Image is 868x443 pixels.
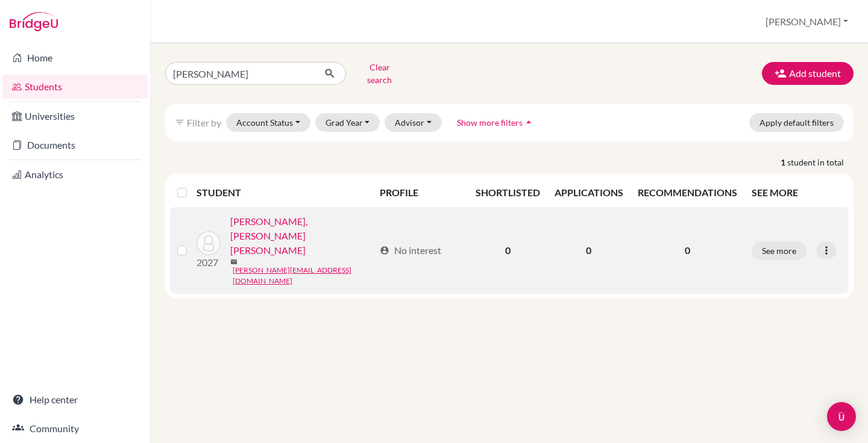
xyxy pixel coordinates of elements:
[468,207,547,294] td: 0
[2,104,148,128] a: Universities
[827,402,856,431] div: Open Intercom Messenger
[457,117,523,128] span: Show more filters
[447,113,545,132] button: Show more filtersarrow_drop_up
[230,214,375,258] a: [PERSON_NAME], [PERSON_NAME] [PERSON_NAME]
[380,243,441,258] div: No interest
[2,388,148,412] a: Help center
[547,207,631,294] td: 0
[523,116,535,128] i: arrow_drop_up
[346,58,413,89] button: Clear search
[233,265,375,287] a: [PERSON_NAME][EMAIL_ADDRESS][DOMAIN_NAME]
[197,231,221,255] img: Antonia, Amalia Sabrina
[2,133,148,157] a: Documents
[752,241,807,260] button: See more
[165,62,315,85] input: Find student by name...
[226,113,310,132] button: Account Status
[2,417,148,441] a: Community
[547,178,631,207] th: APPLICATIONS
[10,12,58,31] img: Bridge-U
[380,246,389,255] span: account_circle
[197,255,221,270] p: 2027
[760,10,854,33] button: [PERSON_NAME]
[187,117,221,128] span: Filter by
[468,178,547,207] th: SHORTLISTED
[197,178,373,207] th: STUDENT
[762,62,854,85] button: Add student
[787,156,854,169] span: student in total
[744,178,849,207] th: SEE MORE
[373,178,468,207] th: PROFILE
[175,117,184,127] i: filter_list
[781,156,787,169] strong: 1
[230,258,237,265] span: mail
[2,46,148,70] a: Home
[2,75,148,99] a: Students
[2,163,148,187] a: Analytics
[315,113,380,132] button: Grad Year
[749,113,844,132] button: Apply default filters
[385,113,442,132] button: Advisor
[638,243,737,258] p: 0
[631,178,744,207] th: RECOMMENDATIONS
